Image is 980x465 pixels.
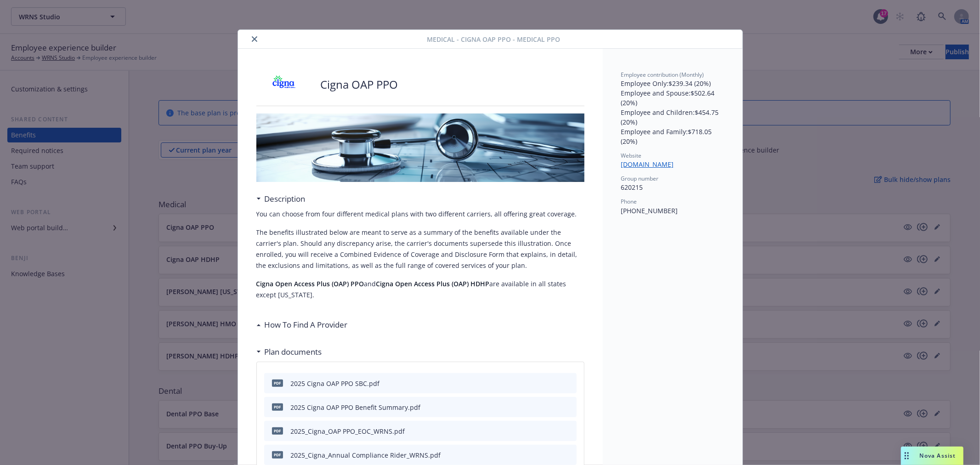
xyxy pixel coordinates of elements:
[901,447,963,465] button: Nova Assist
[565,426,573,436] button: preview file
[621,182,724,192] p: 620215
[621,88,724,108] p: Employee and Spouse : $502.64 (20%)
[272,427,283,434] span: pdf
[550,450,557,460] button: download file
[256,71,312,98] img: CIGNA
[920,452,956,459] span: Nova Assist
[272,403,283,410] span: pdf
[256,113,584,182] img: banner
[291,426,405,436] div: 2025_Cigna_OAP PPO_EOC_WRNS.pdf
[291,403,421,412] div: 2025 Cigna OAP PPO Benefit Summary.pdf
[565,403,573,412] button: preview file
[265,193,306,205] h3: Description
[621,127,724,146] p: Employee and Family : $718.05 (20%)
[550,426,557,436] button: download file
[265,319,348,331] h3: How To Find A Provider
[621,152,642,159] span: Website
[550,379,557,388] button: download file
[376,279,490,288] strong: Cigna Open Access Plus (OAP) HDHP
[621,198,637,205] span: Phone
[621,71,704,79] span: Employee contribution (Monthly)
[256,278,584,301] p: and are available in all states except [US_STATE].
[621,206,724,215] p: [PHONE_NUMBER]
[901,447,912,465] div: Drag to move
[565,379,573,388] button: preview file
[249,34,260,45] button: close
[321,77,398,92] p: Cigna OAP PPO
[272,380,283,386] span: pdf
[621,175,659,182] span: Group number
[272,451,283,458] span: pdf
[427,34,561,44] span: Medical - Cigna OAP PPO - Medical PPO
[256,346,322,358] div: Plan documents
[256,319,348,331] div: How To Find A Provider
[621,79,724,88] p: Employee Only : $239.34 (20%)
[256,279,330,288] strong: Cigna Open Access Plus
[256,209,584,220] p: You can choose from four different medical plans with two different carriers, all offering great ...
[621,160,681,169] a: [DOMAIN_NAME]
[291,450,441,460] div: 2025_Cigna_Annual Compliance Rider_WRNS.pdf
[621,108,724,127] p: Employee and Children : $454.75 (20%)
[256,227,584,271] p: The benefits illustrated below are meant to serve as a summary of the benefits available under th...
[256,193,306,205] div: Description
[332,279,364,288] strong: (OAP) PPO
[291,379,380,388] div: 2025 Cigna OAP PPO SBC.pdf
[565,450,573,460] button: preview file
[265,346,322,358] h3: Plan documents
[550,403,557,412] button: download file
